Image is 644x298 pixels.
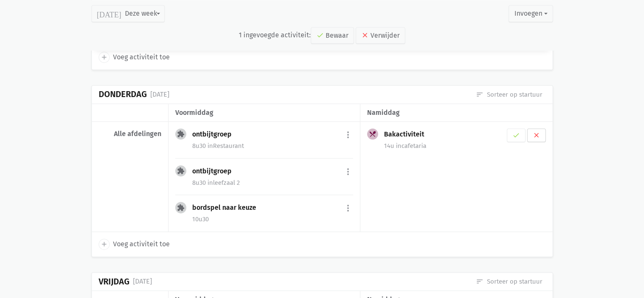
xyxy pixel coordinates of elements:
a: Sorteer op startuur [476,277,542,286]
i: add [100,240,108,248]
span: Voeg activiteit toe [113,239,170,250]
i: sort [476,278,484,285]
span: 14u [384,142,394,150]
div: 1 ingevoegde activiteit: [89,24,555,47]
span: 10u30 [192,215,209,223]
i: clear [361,31,369,39]
span: 8u30 [192,179,206,187]
span: in [207,142,213,150]
i: extension [177,130,185,138]
button: Deze week [91,5,165,22]
div: Vrijdag [99,277,130,287]
span: in [396,142,401,150]
div: namiddag [367,107,545,118]
span: Restaurant [207,142,244,150]
i: extension [177,167,185,175]
span: 8u30 [192,142,206,150]
div: Donderdag [99,89,147,99]
button: Invoegen [509,5,553,22]
i: [DATE] [97,10,122,17]
div: voormiddag [175,107,353,118]
div: Alle afdelingen [99,130,161,138]
div: bordspel naar keuze [192,203,263,212]
i: extension [177,204,185,212]
div: Bakactiviteit [384,130,431,139]
button: Verwijder [356,27,405,44]
span: in [207,179,213,187]
i: clear [533,131,540,139]
i: check [512,131,520,139]
i: add [100,53,108,61]
i: sort [476,91,484,98]
i: check [316,31,324,39]
span: Voeg activiteit toe [113,52,170,63]
a: add Voeg activiteit toe [99,239,170,250]
button: Bewaar [311,27,354,44]
div: [DATE] [133,276,152,287]
div: ontbijtgroep [192,130,238,139]
a: Sorteer op startuur [476,90,542,99]
a: add Voeg activiteit toe [99,52,170,63]
i: local_dining [369,130,376,138]
div: [DATE] [150,89,169,100]
div: ontbijtgroep [192,167,238,175]
span: cafetaria [396,142,426,150]
span: leefzaal 2 [207,179,240,187]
